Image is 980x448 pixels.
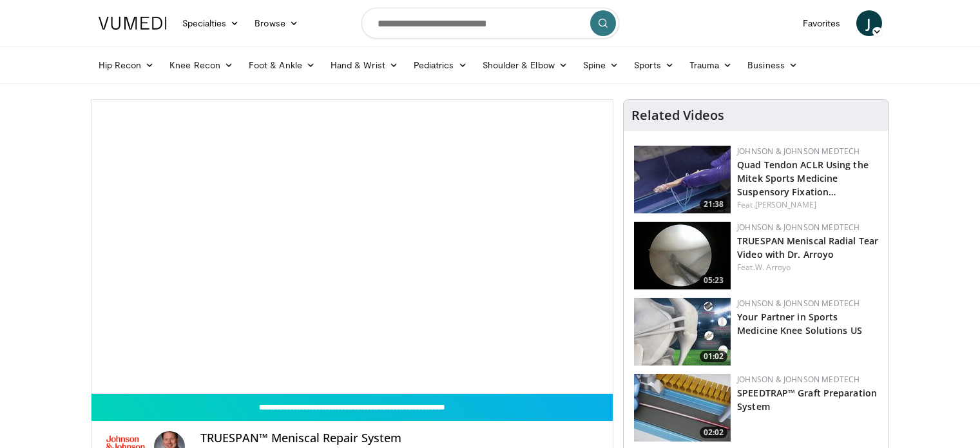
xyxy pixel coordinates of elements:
a: 21:38 [634,146,731,213]
img: b78fd9da-dc16-4fd1-a89d-538d899827f1.150x105_q85_crop-smart_upscale.jpg [634,146,731,213]
a: Pediatrics [406,52,475,78]
a: [PERSON_NAME] [755,199,816,210]
a: Quad Tendon ACLR Using the Mitek Sports Medicine Suspensory Fixation… [737,159,869,198]
a: Sports [626,52,682,78]
a: Johnson & Johnson MedTech [737,374,860,385]
img: a9cbc79c-1ae4-425c-82e8-d1f73baa128b.150x105_q85_crop-smart_upscale.jpg [634,222,731,289]
a: Johnson & Johnson MedTech [737,222,860,233]
a: 05:23 [634,222,731,289]
img: a46a2fe1-2704-4a9e-acc3-1c278068f6c4.150x105_q85_crop-smart_upscale.jpg [634,374,731,442]
img: VuMedi Logo [99,17,167,30]
a: W. Arroyo [755,262,791,273]
a: SPEEDTRAP™ Graft Preparation System [737,387,877,413]
a: Favorites [795,10,849,36]
input: Search topics, interventions [361,8,619,39]
a: Business [740,52,805,78]
a: Spine [575,52,626,78]
h4: Related Videos [631,108,724,123]
a: Specialties [175,10,247,36]
a: 01:02 [634,298,731,365]
span: 01:02 [700,351,727,362]
span: 21:38 [700,199,727,210]
a: Foot & Ankle [241,52,323,78]
a: Knee Recon [162,52,241,78]
a: J [856,10,882,36]
a: Johnson & Johnson MedTech [737,146,860,157]
span: 05:23 [700,275,727,286]
a: Hand & Wrist [323,52,406,78]
div: Feat. [737,262,878,273]
video-js: Video Player [91,100,613,394]
a: Your Partner in Sports Medicine Knee Solutions US [737,311,862,336]
a: Johnson & Johnson MedTech [737,298,860,309]
a: Shoulder & Elbow [475,52,575,78]
a: 02:02 [634,374,731,442]
div: Feat. [737,199,878,211]
a: Hip Recon [91,52,162,78]
span: 02:02 [700,427,727,438]
a: Browse [247,10,306,36]
h4: TRUESPAN™ Meniscal Repair System [200,431,602,445]
a: TRUESPAN Meniscal Radial Tear Video with Dr. Arroyo [737,235,878,260]
a: Trauma [682,52,740,78]
img: 0543fda4-7acd-4b5c-b055-3730b7e439d4.150x105_q85_crop-smart_upscale.jpg [634,298,731,365]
